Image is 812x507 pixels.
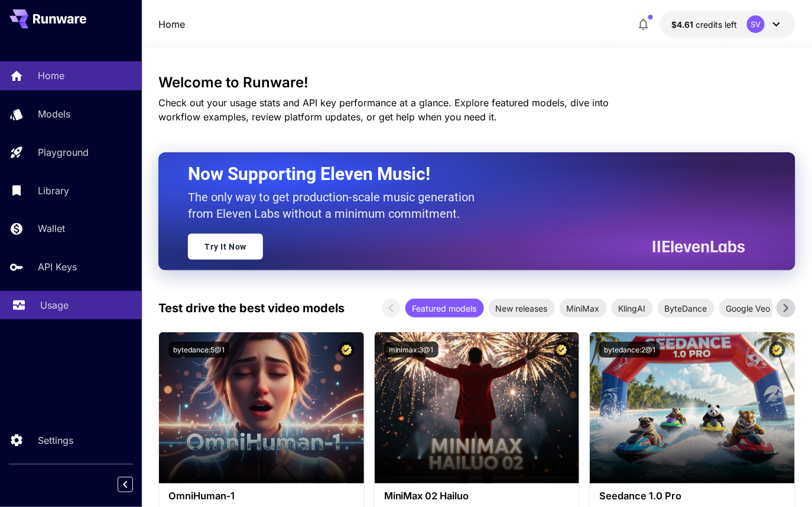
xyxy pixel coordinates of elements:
[696,19,738,30] span: credits left
[159,332,363,483] img: alt
[560,302,607,315] span: MiniMax
[384,490,570,502] h3: MiniMax 02 Hailuo
[660,11,795,38] button: $4.61392SV
[590,332,794,483] img: alt
[188,163,736,185] h2: Now Supporting Eleven Music!
[168,342,229,358] button: bytedance:5@1
[672,19,696,30] span: $4.61
[38,260,77,274] p: API Keys
[384,342,439,358] button: minimax:3@1
[769,342,785,358] button: Certified Model – Vetted for best performance and includes a commercial license.
[489,299,555,318] div: New releases
[672,18,738,31] div: $4.61392
[38,107,70,121] p: Models
[554,342,570,358] button: Certified Model – Vetted for best performance and includes a commercial license.
[658,299,714,318] div: ByteDance
[188,234,263,260] a: Try It Now
[658,302,714,315] span: ByteDance
[560,299,607,318] div: MiniMax
[40,298,69,312] p: Usage
[38,145,89,159] p: Playground
[38,68,64,83] p: Home
[489,302,555,315] span: New releases
[405,299,484,318] div: Featured models
[158,17,185,31] a: Home
[158,17,185,31] nav: breadcrumb
[126,474,142,495] div: Collapse sidebar
[188,189,483,222] p: The only way to get production-scale music generation from Eleven Labs without a minimum commitment.
[719,299,778,318] div: Google Veo
[158,299,345,317] p: Test drive the best video models
[405,302,484,315] span: Featured models
[612,302,653,315] span: KlingAI
[38,221,65,235] p: Wallet
[719,302,778,315] span: Google Veo
[168,490,354,502] h3: OmniHuman‑1
[612,299,653,318] div: KlingAI
[158,97,609,123] span: Check out your usage stats and API key performance at a glance. Explore featured models, dive int...
[747,15,765,33] div: SV
[599,490,785,502] h3: Seedance 1.0 Pro
[599,342,660,358] button: bytedance:2@1
[375,332,579,483] img: alt
[38,433,73,447] p: Settings
[339,342,355,358] button: Certified Model – Vetted for best performance and includes a commercial license.
[118,477,133,492] button: Collapse sidebar
[158,74,795,91] h3: Welcome to Runware!
[38,184,69,198] p: Library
